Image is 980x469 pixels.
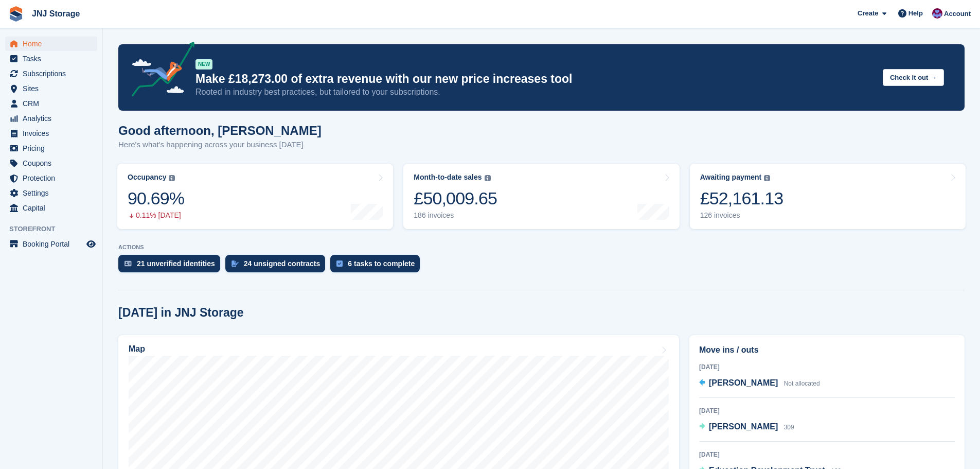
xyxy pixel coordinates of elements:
img: verify_identity-adf6edd0f0f0b5bbfe63781bf79b02c33cf7c696d77639b501bdc392416b5a36.svg [124,260,132,267]
a: [PERSON_NAME] 309 [699,421,794,434]
span: 309 [784,424,794,431]
span: Analytics [23,111,84,126]
a: menu [5,81,97,96]
a: Month-to-date sales £50,009.65 186 invoices [403,164,679,229]
div: Occupancy [128,173,166,182]
a: menu [5,156,97,170]
span: Protection [23,171,84,185]
a: 21 unverified identities [118,255,225,277]
span: Tasks [23,51,84,66]
a: menu [5,66,97,81]
span: Sites [23,81,84,96]
a: 6 tasks to complete [330,255,425,277]
img: Jonathan Scrase [932,8,942,19]
img: icon-info-grey-7440780725fd019a000dd9b08b2336e03edf1995a4989e88bcd33f0948082b44.svg [485,175,491,181]
span: Settings [23,186,84,200]
div: 186 invoices [414,211,497,220]
a: menu [5,237,97,251]
img: task-75834270c22a3079a89374b754ae025e5fb1db73e45f91037f5363f120a921f8.svg [336,260,343,267]
span: Booking Portal [23,237,84,251]
span: Account [944,9,971,19]
a: Occupancy 90.69% 0.11% [DATE] [117,164,393,229]
div: 24 unsigned contracts [244,259,320,268]
a: menu [5,51,97,66]
a: menu [5,201,97,215]
p: Here's what's happening across your business [DATE] [118,139,322,151]
h2: [DATE] in JNJ Storage [118,306,244,320]
a: Preview store [85,238,97,250]
span: Not allocated [784,380,820,387]
span: [PERSON_NAME] [709,378,778,387]
div: 21 unverified identities [137,259,215,268]
a: menu [5,171,97,185]
div: [DATE] [699,406,955,415]
img: price-adjustments-announcement-icon-8257ccfd72463d97f412b2fc003d46551f7dbcb40ab6d574587a9cd5c0d94... [123,42,195,100]
img: icon-info-grey-7440780725fd019a000dd9b08b2336e03edf1995a4989e88bcd33f0948082b44.svg [764,175,770,181]
div: Awaiting payment [700,173,762,182]
a: menu [5,96,97,111]
span: Subscriptions [23,66,84,81]
a: 24 unsigned contracts [225,255,331,277]
h2: Map [129,344,145,354]
span: Capital [23,201,84,215]
span: CRM [23,96,84,111]
a: menu [5,186,97,200]
a: menu [5,37,97,51]
div: 6 tasks to complete [348,259,415,268]
div: NEW [195,59,212,70]
span: Coupons [23,156,84,170]
span: [PERSON_NAME] [709,422,778,431]
img: contract_signature_icon-13c848040528278c33f63329250d36e43548de30e8caae1d1a13099fd9432cc5.svg [231,260,239,267]
span: Invoices [23,126,84,141]
a: Awaiting payment £52,161.13 126 invoices [690,164,966,229]
span: Pricing [23,141,84,155]
img: stora-icon-8386f47178a22dfd0bd8f6a31ec36ba5ce8667c1dd55bd0f319d3a0aa187defe.svg [8,6,24,22]
p: Make £18,273.00 of extra revenue with our new price increases tool [195,72,875,86]
div: Month-to-date sales [414,173,482,182]
span: Create [858,8,878,19]
div: [DATE] [699,362,955,372]
button: Check it out → [883,69,944,86]
div: [DATE] [699,450,955,459]
p: ACTIONS [118,244,965,251]
span: Help [908,8,923,19]
a: menu [5,141,97,155]
div: 90.69% [128,188,184,209]
a: menu [5,126,97,141]
div: £50,009.65 [414,188,497,209]
a: [PERSON_NAME] Not allocated [699,377,820,390]
div: £52,161.13 [700,188,783,209]
h1: Good afternoon, [PERSON_NAME] [118,124,322,137]
h2: Move ins / outs [699,344,955,356]
a: JNJ Storage [28,5,84,22]
div: 0.11% [DATE] [128,211,184,220]
a: menu [5,111,97,126]
p: Rooted in industry best practices, but tailored to your subscriptions. [195,86,875,98]
div: 126 invoices [700,211,783,220]
span: Storefront [9,224,102,234]
span: Home [23,37,84,51]
img: icon-info-grey-7440780725fd019a000dd9b08b2336e03edf1995a4989e88bcd33f0948082b44.svg [169,175,175,181]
